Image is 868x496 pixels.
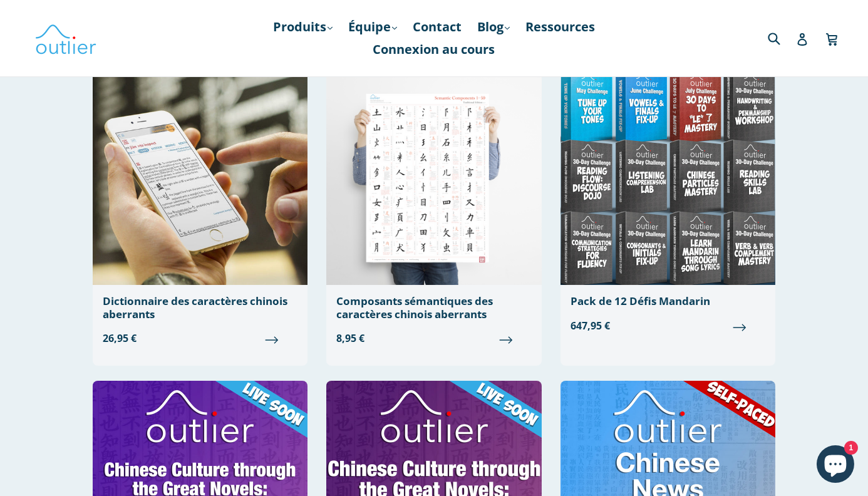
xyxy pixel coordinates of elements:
[477,18,504,35] font: Blog
[336,294,493,321] font: Composants sémantiques des caractères chinois aberrants
[561,69,775,343] a: Pack de 12 Défis Mandarin 647,95 €
[103,294,287,321] font: Dictionnaire des caractères chinois aberrants
[765,25,799,51] input: Recherche
[326,69,541,356] a: Composants sémantiques des caractères chinois aberrants 8,95 €
[367,38,502,61] a: Connexion au cours
[571,294,710,308] font: Pack de 12 Défis Mandarin
[561,69,775,285] img: Pack de 12 Défis Mandarin
[273,18,326,35] font: Produits
[519,16,601,38] a: Ressources
[342,16,403,38] a: Équipe
[471,16,516,38] a: Blog
[525,18,595,35] font: Ressources
[103,331,137,345] font: 26,95 €
[813,445,858,486] inbox-online-store-chat: Chat de la boutique en ligne Shopify
[413,18,462,35] font: Contact
[326,69,541,285] img: Composants sémantiques des caractères chinois aberrants
[406,16,468,38] a: Contact
[571,319,610,333] font: 647,95 €
[336,331,364,345] font: 8,95 €
[34,20,97,56] img: Linguistique aberrante
[267,16,339,38] a: Produits
[93,69,307,285] img: Dictionnaire des caractères chinois aberrants Linguistique aberrante
[373,41,495,58] font: Connexion au cours
[348,18,391,35] font: Équipe
[93,69,307,356] a: Dictionnaire des caractères chinois aberrants 26,95 €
